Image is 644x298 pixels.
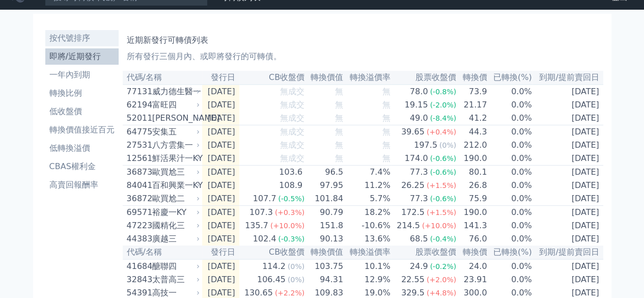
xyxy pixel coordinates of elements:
[280,113,304,123] span: 無成交
[127,152,150,165] div: 12561
[344,179,391,192] td: 11.2%
[335,100,343,110] span: 無
[45,48,119,65] a: 即將/近期發行
[251,233,278,245] div: 102.4
[127,233,150,245] div: 44383
[430,195,456,203] span: (-0.6%)
[45,122,119,138] a: 轉換價值接近百元
[487,259,532,273] td: 0.0%
[533,166,603,179] td: [DATE]
[305,219,344,232] td: 151.8
[487,139,532,152] td: 0.0%
[247,206,275,219] div: 107.3
[344,219,391,232] td: -10.6%
[127,99,150,111] div: 62194
[457,125,487,139] td: 44.3
[403,152,430,165] div: 174.0
[344,259,391,273] td: 10.1%
[305,71,344,85] th: 轉換價值
[427,208,456,216] span: (+1.5%)
[487,232,532,246] td: 0.0%
[395,220,422,232] div: 214.5
[202,112,239,125] td: [DATE]
[487,71,532,85] th: 已轉換(%)
[457,179,487,192] td: 26.8
[288,262,304,270] span: (0%)
[533,85,603,98] td: [DATE]
[408,166,430,178] div: 77.3
[202,232,239,246] td: [DATE]
[487,85,532,98] td: 0.0%
[45,142,119,154] li: 低轉換溢價
[152,152,198,165] div: 鮮活果汁一KY
[202,98,239,112] td: [DATE]
[344,192,391,206] td: 5.7%
[270,222,304,230] span: (+10.0%)
[45,69,119,81] li: 一年內到期
[45,87,119,99] li: 轉換比例
[127,34,599,46] h1: 近期新發行可轉債列表
[533,232,603,246] td: [DATE]
[239,246,305,259] th: CB收盤價
[275,289,304,297] span: (+2.2%)
[399,179,427,192] div: 26.25
[487,152,532,166] td: 0.0%
[439,141,456,149] span: (0%)
[391,71,457,85] th: 股票收盤價
[382,87,390,96] span: 無
[202,192,239,206] td: [DATE]
[430,154,456,162] span: (-0.6%)
[427,289,456,297] span: (+4.8%)
[430,114,456,122] span: (-8.4%)
[45,32,119,44] li: 按代號排序
[202,139,239,152] td: [DATE]
[430,101,456,109] span: (-2.0%)
[305,232,344,246] td: 90.13
[280,140,304,150] span: 無成交
[127,179,150,192] div: 84041
[533,98,603,112] td: [DATE]
[280,153,304,163] span: 無成交
[408,86,430,98] div: 78.0
[457,219,487,232] td: 141.3
[487,192,532,206] td: 0.0%
[335,140,343,150] span: 無
[457,71,487,85] th: 轉換價
[45,124,119,136] li: 轉換價值接近百元
[275,208,304,216] span: (+0.3%)
[305,206,344,220] td: 90.79
[251,193,278,205] div: 107.7
[399,206,427,219] div: 172.5
[152,126,198,138] div: 安集五
[487,246,532,259] th: 已轉換(%)
[403,99,430,111] div: 19.15
[533,112,603,125] td: [DATE]
[255,274,288,286] div: 106.45
[202,71,239,85] th: 發行日
[399,274,427,286] div: 22.55
[152,260,198,273] div: 醣聯四
[127,50,599,63] p: 所有發行三個月內、或即將發行的可轉債。
[152,233,198,245] div: 廣越三
[278,235,304,243] span: (-0.3%)
[422,222,456,230] span: (+10.0%)
[487,179,532,192] td: 0.0%
[202,273,239,286] td: [DATE]
[487,273,532,286] td: 0.0%
[45,30,119,46] a: 按代號排序
[202,259,239,273] td: [DATE]
[344,206,391,220] td: 18.2%
[152,99,198,111] div: 富旺四
[280,87,304,96] span: 無成交
[533,125,603,139] td: [DATE]
[457,206,487,220] td: 190.0
[127,139,150,151] div: 27531
[45,85,119,101] a: 轉換比例
[408,193,430,205] div: 77.3
[427,276,456,284] span: (+2.0%)
[427,181,456,189] span: (+1.5%)
[305,166,344,179] td: 96.5
[533,152,603,166] td: [DATE]
[277,179,304,192] div: 108.9
[45,177,119,193] a: 高賣回報酬率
